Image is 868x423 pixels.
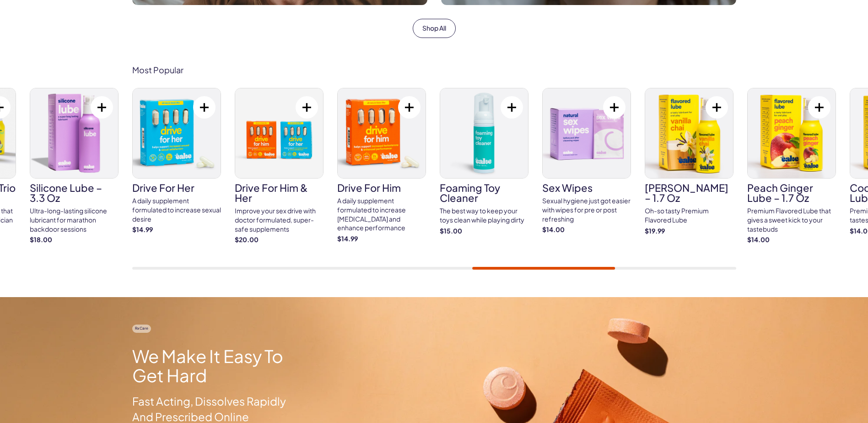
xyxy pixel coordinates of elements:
a: Peach Ginger Lube – 1.7 oz Peach Ginger Lube – 1.7 oz Premium Flavored Lube that gives a sweet ki... [747,88,836,244]
strong: $18.00 [30,235,119,244]
strong: $19.99 [645,227,733,236]
img: drive for him & her [235,88,323,178]
a: Silicone Lube – 3.3 oz Silicone Lube – 3.3 oz Ultra-long-lasting silicone lubricant for marathon ... [30,88,119,244]
div: Improve your sex drive with doctor formulated, super-safe supplements [235,206,323,233]
strong: $14.00 [542,225,631,234]
strong: $14.00 [747,235,836,244]
div: Ultra-long-lasting silicone lubricant for marathon backdoor sessions [30,206,119,233]
div: Premium Flavored Lube that gives a sweet kick to your tastebuds [747,206,836,233]
a: Shop All [413,19,456,38]
a: drive for him & her drive for him & her Improve your sex drive with doctor formulated, super-safe... [235,88,323,244]
div: Oh-so tasty Premium Flavored Lube [645,206,733,224]
span: Rx Care [132,325,151,332]
img: drive for her [133,88,221,178]
a: sex wipes sex wipes Sexual hygiene just got easier with wipes for pre or post refreshing $14.00 [542,88,631,234]
strong: $14.99 [132,225,221,234]
a: Foaming Toy Cleaner Foaming Toy Cleaner The best way to keep your toys clean while playing dirty ... [440,88,528,235]
a: Vanilla Chai Lube – 1.7 oz [PERSON_NAME] – 1.7 oz Oh-so tasty Premium Flavored Lube $19.99 [645,88,733,235]
img: drive for him [338,88,426,178]
h2: We Make It Easy To Get Hard [132,347,300,385]
h3: drive for him [337,183,426,193]
h3: [PERSON_NAME] – 1.7 oz [645,183,733,203]
strong: $14.99 [337,234,426,244]
img: Silicone Lube – 3.3 oz [30,88,118,178]
img: Vanilla Chai Lube – 1.7 oz [645,88,733,178]
h3: Peach Ginger Lube – 1.7 oz [747,183,836,203]
div: A daily supplement formulated to increase [MEDICAL_DATA] and enhance performance [337,196,426,232]
h3: Foaming Toy Cleaner [440,183,528,203]
img: Peach Ginger Lube – 1.7 oz [748,88,836,178]
div: The best way to keep your toys clean while playing dirty [440,206,528,224]
a: drive for him drive for him A daily supplement formulated to increase [MEDICAL_DATA] and enhance ... [337,88,426,243]
h3: Silicone Lube – 3.3 oz [30,183,119,203]
a: drive for her drive for her A daily supplement formulated to increase sexual desire $14.99 [132,88,221,234]
h3: sex wipes [542,183,631,193]
div: Sexual hygiene just got easier with wipes for pre or post refreshing [542,196,631,223]
div: A daily supplement formulated to increase sexual desire [132,196,221,223]
strong: $15.00 [440,227,528,236]
h3: drive for her [132,183,221,193]
h3: drive for him & her [235,183,323,203]
strong: $20.00 [235,235,323,244]
img: Foaming Toy Cleaner [440,88,528,178]
img: sex wipes [543,88,631,178]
